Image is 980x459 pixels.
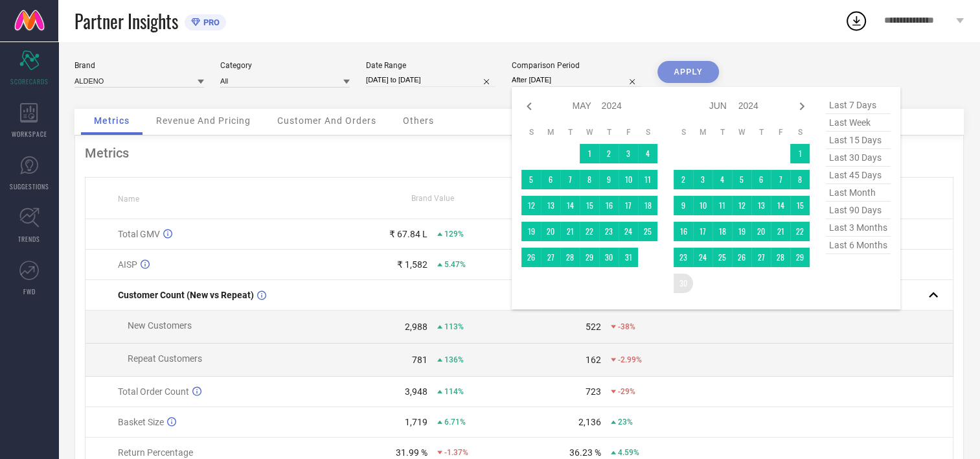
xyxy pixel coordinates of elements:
span: Brand Value [411,194,454,203]
td: Thu May 02 2024 [599,144,619,163]
td: Wed May 01 2024 [580,144,599,163]
td: Tue May 21 2024 [560,222,580,241]
td: Sun May 12 2024 [521,196,541,215]
span: 23% [618,418,633,427]
span: Name [118,194,139,204]
span: Partner Insights [74,8,178,34]
th: Sunday [674,127,693,137]
td: Tue Jun 25 2024 [712,248,732,267]
span: -29% [618,387,635,396]
span: 6.71% [444,418,466,427]
th: Thursday [599,127,619,137]
div: 2,136 [578,417,601,427]
td: Sat May 11 2024 [638,170,657,189]
div: Brand [74,61,204,70]
div: Metrics [85,145,953,161]
td: Thu Jun 27 2024 [751,248,771,267]
input: Select date range [366,73,496,87]
td: Sun Jun 23 2024 [674,248,693,267]
td: Mon Jun 17 2024 [693,222,712,241]
td: Wed May 15 2024 [580,196,599,215]
span: Repeat Customers [128,353,202,364]
td: Sat May 18 2024 [638,196,657,215]
td: Thu May 23 2024 [599,222,619,241]
div: 3,948 [405,386,427,397]
div: Previous month [521,99,537,114]
td: Fri May 24 2024 [619,222,638,241]
td: Fri Jun 28 2024 [771,248,790,267]
td: Mon Jun 10 2024 [693,196,712,215]
td: Mon Jun 03 2024 [693,170,712,189]
div: 162 [586,355,601,365]
span: Revenue And Pricing [156,115,251,126]
td: Thu May 09 2024 [599,170,619,189]
td: Thu May 16 2024 [599,196,619,215]
span: -38% [618,322,635,331]
span: PRO [200,18,220,27]
td: Sat May 25 2024 [638,222,657,241]
span: WORKSPACE [12,129,47,139]
td: Fri Jun 14 2024 [771,196,790,215]
th: Sunday [521,127,541,137]
td: Thu Jun 13 2024 [751,196,771,215]
td: Mon May 13 2024 [541,196,560,215]
td: Sun May 26 2024 [521,248,541,267]
span: last 3 months [826,219,891,237]
td: Wed Jun 26 2024 [732,248,751,267]
span: 136% [444,355,464,364]
span: New Customers [128,320,192,331]
span: last 6 months [826,237,891,254]
span: last week [826,114,891,132]
span: last 45 days [826,167,891,184]
td: Mon May 27 2024 [541,248,560,267]
input: Select comparison period [512,73,641,87]
td: Wed May 08 2024 [580,170,599,189]
span: SUGGESTIONS [10,182,49,191]
td: Fri May 31 2024 [619,248,638,267]
div: 522 [586,322,601,332]
td: Sun May 19 2024 [521,222,541,241]
td: Sun Jun 09 2024 [674,196,693,215]
td: Thu May 30 2024 [599,248,619,267]
td: Thu Jun 20 2024 [751,222,771,241]
div: 781 [412,355,427,365]
th: Saturday [790,127,810,137]
span: Total Order Count [118,386,189,397]
span: Total GMV [118,229,160,239]
td: Sat May 04 2024 [638,144,657,163]
td: Wed Jun 19 2024 [732,222,751,241]
td: Fri Jun 21 2024 [771,222,790,241]
th: Friday [619,127,638,137]
span: 4.59% [618,448,639,457]
span: Customer And Orders [277,115,376,126]
div: Category [220,61,350,70]
th: Saturday [638,127,657,137]
span: TRENDS [18,234,40,244]
span: 113% [444,322,464,331]
span: Others [403,115,434,126]
div: Next month [794,99,810,114]
span: AISP [118,259,137,270]
td: Sat Jun 29 2024 [790,248,810,267]
td: Tue Jun 11 2024 [712,196,732,215]
td: Tue May 07 2024 [560,170,580,189]
div: 36.23 % [569,447,601,458]
span: Customer Count (New vs Repeat) [118,290,254,300]
td: Sat Jun 01 2024 [790,144,810,163]
span: 129% [444,230,464,239]
td: Sat Jun 08 2024 [790,170,810,189]
div: 2,988 [405,322,427,332]
th: Wednesday [580,127,599,137]
td: Tue May 14 2024 [560,196,580,215]
div: Date Range [366,61,496,70]
td: Wed May 22 2024 [580,222,599,241]
div: Comparison Period [512,61,641,70]
span: last 15 days [826,132,891,149]
th: Tuesday [712,127,732,137]
div: ₹ 1,582 [397,259,427,270]
span: last 7 days [826,97,891,114]
td: Wed Jun 12 2024 [732,196,751,215]
td: Fri May 03 2024 [619,144,638,163]
th: Tuesday [560,127,580,137]
span: last 90 days [826,202,891,219]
